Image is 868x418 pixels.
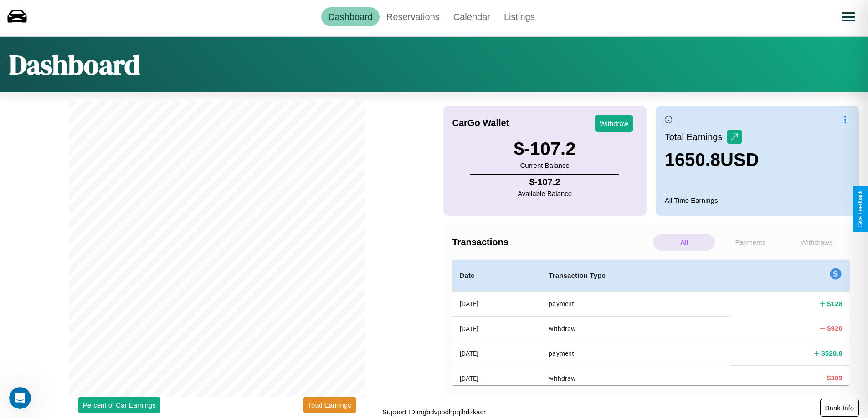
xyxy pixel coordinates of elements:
[452,292,542,317] th: [DATE]
[595,115,633,132] button: Withdraw
[380,7,447,26] a: Reservations
[497,7,542,26] a: Listings
[9,387,31,409] iframe: Intercom live chat
[541,366,730,390] th: withdraw
[382,406,486,418] p: Support ID: mgbdvpodhpqihdzkacr
[452,316,542,341] th: [DATE]
[303,397,356,413] button: Total Earnings
[460,270,534,281] h4: Date
[321,7,380,26] a: Dashboard
[541,341,730,366] th: payment
[653,234,715,251] p: All
[786,234,847,251] p: Withdraws
[447,7,497,26] a: Calendar
[549,270,723,281] h4: Transaction Type
[827,323,842,333] h4: $ 920
[665,194,850,206] p: All Time Earnings
[452,118,509,128] h4: CarGo Wallet
[665,129,727,145] p: Total Earnings
[541,292,730,317] th: payment
[452,341,542,366] th: [DATE]
[9,46,140,83] h1: Dashboard
[820,399,859,417] button: Bank Info
[827,373,842,383] h4: $ 309
[518,177,572,187] h4: $ -107.2
[452,366,542,390] th: [DATE]
[857,191,863,227] div: Give Feedback
[719,234,781,251] p: Payments
[836,4,861,30] button: Open menu
[821,348,842,358] h4: $ 528.8
[518,187,572,200] p: Available Balance
[541,316,730,341] th: withdraw
[827,299,842,308] h4: $ 128
[514,139,576,159] h3: $ -107.2
[665,150,759,170] h3: 1650.8 USD
[78,397,160,413] button: Percent of Car Earnings
[514,159,576,171] p: Current Balance
[452,237,651,247] h4: Transactions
